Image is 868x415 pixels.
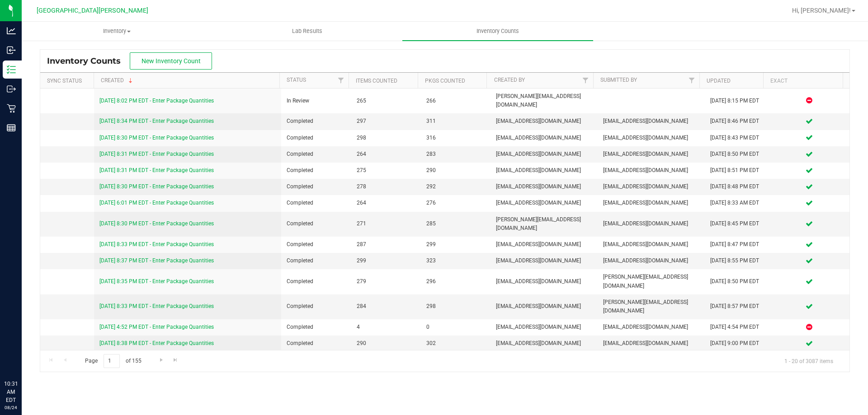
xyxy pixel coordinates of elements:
[9,343,36,370] iframe: Resource center
[357,182,415,191] span: 278
[37,7,148,14] span: [GEOGRAPHIC_DATA][PERSON_NAME]
[710,277,764,286] div: [DATE] 8:50 PM EDT
[287,166,345,175] span: Completed
[287,277,345,286] span: Completed
[287,199,345,207] span: Completed
[496,150,592,159] span: [EMAIL_ADDRESS][DOMAIN_NAME]
[603,199,699,207] span: [EMAIL_ADDRESS][DOMAIN_NAME]
[99,303,214,309] a: [DATE] 8:33 PM EDT - Enter Package Quantities
[763,73,843,89] th: Exact
[496,277,592,286] span: [EMAIL_ADDRESS][DOMAIN_NAME]
[578,73,593,88] a: Filter
[792,7,851,14] span: Hi, [PERSON_NAME]!
[287,302,345,311] span: Completed
[496,240,592,249] span: [EMAIL_ADDRESS][DOMAIN_NAME]
[287,339,345,348] span: Completed
[496,92,592,109] span: [PERSON_NAME][EMAIL_ADDRESS][DOMAIN_NAME]
[496,199,592,207] span: [EMAIL_ADDRESS][DOMAIN_NAME]
[99,167,214,173] a: [DATE] 8:31 PM EDT - Enter Package Quantities
[710,302,764,311] div: [DATE] 8:57 PM EDT
[426,256,485,265] span: 323
[710,182,764,191] div: [DATE] 8:48 PM EDT
[287,182,345,191] span: Completed
[684,73,699,88] a: Filter
[707,78,731,84] a: Updated
[7,26,16,35] inline-svg: Analytics
[101,77,134,84] a: Created
[710,323,764,331] div: [DATE] 4:54 PM EDT
[710,240,764,249] div: [DATE] 8:47 PM EDT
[603,323,699,331] span: [EMAIL_ADDRESS][DOMAIN_NAME]
[425,78,465,84] a: Pkgs Counted
[130,52,212,70] button: New Inventory Count
[99,278,214,284] a: [DATE] 8:35 PM EDT - Enter Package Quantities
[426,302,485,311] span: 298
[710,150,764,159] div: [DATE] 8:50 PM EDT
[99,183,214,190] a: [DATE] 8:30 PM EDT - Enter Package Quantities
[603,166,699,175] span: [EMAIL_ADDRESS][DOMAIN_NAME]
[99,340,214,346] a: [DATE] 8:38 PM EDT - Enter Package Quantities
[426,219,485,228] span: 285
[287,240,345,249] span: Completed
[357,166,415,175] span: 275
[426,134,485,142] span: 316
[357,117,415,126] span: 297
[496,182,592,191] span: [EMAIL_ADDRESS][DOMAIN_NAME]
[496,302,592,311] span: [EMAIL_ADDRESS][DOMAIN_NAME]
[287,117,345,126] span: Completed
[99,241,214,247] a: [DATE] 8:33 PM EDT - Enter Package Quantities
[334,73,349,88] a: Filter
[426,97,485,105] span: 266
[426,339,485,348] span: 302
[426,182,485,191] span: 292
[212,22,402,41] a: Lab Results
[603,117,699,126] span: [EMAIL_ADDRESS][DOMAIN_NAME]
[287,150,345,159] span: Completed
[357,302,415,311] span: 284
[496,256,592,265] span: [EMAIL_ADDRESS][DOMAIN_NAME]
[22,27,212,35] span: Inventory
[99,98,214,104] a: [DATE] 8:02 PM EDT - Enter Package Quantities
[710,339,764,348] div: [DATE] 9:00 PM EDT
[99,151,214,157] a: [DATE] 8:31 PM EDT - Enter Package Quantities
[7,123,16,132] inline-svg: Reports
[426,323,485,331] span: 0
[4,380,18,404] p: 10:31 AM EDT
[603,134,699,142] span: [EMAIL_ADDRESS][DOMAIN_NAME]
[7,65,16,74] inline-svg: Inventory
[155,354,168,366] a: Go to the next page
[287,323,345,331] span: Completed
[357,219,415,228] span: 271
[426,277,485,286] span: 296
[357,256,415,265] span: 299
[280,27,335,35] span: Lab Results
[47,56,130,66] span: Inventory Counts
[356,78,397,84] a: Items Counted
[357,240,415,249] span: 287
[22,22,212,41] a: Inventory
[357,277,415,286] span: 279
[426,199,485,207] span: 276
[426,117,485,126] span: 311
[603,240,699,249] span: [EMAIL_ADDRESS][DOMAIN_NAME]
[99,118,214,124] a: [DATE] 8:34 PM EDT - Enter Package Quantities
[710,97,764,105] div: [DATE] 8:15 PM EDT
[99,135,214,141] a: [DATE] 8:30 PM EDT - Enter Package Quantities
[287,134,345,142] span: Completed
[496,215,592,233] span: [PERSON_NAME][EMAIL_ADDRESS][DOMAIN_NAME]
[287,256,345,265] span: Completed
[357,97,415,105] span: 265
[357,199,415,207] span: 264
[4,404,18,411] p: 08/24
[710,199,764,207] div: [DATE] 8:33 AM EDT
[710,166,764,175] div: [DATE] 8:51 PM EDT
[169,354,182,366] a: Go to the last page
[426,166,485,175] span: 290
[287,219,345,228] span: Completed
[496,166,592,175] span: [EMAIL_ADDRESS][DOMAIN_NAME]
[426,240,485,249] span: 299
[7,46,16,55] inline-svg: Inbound
[464,27,531,35] span: Inventory Counts
[357,323,415,331] span: 4
[77,354,149,368] span: Page of 155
